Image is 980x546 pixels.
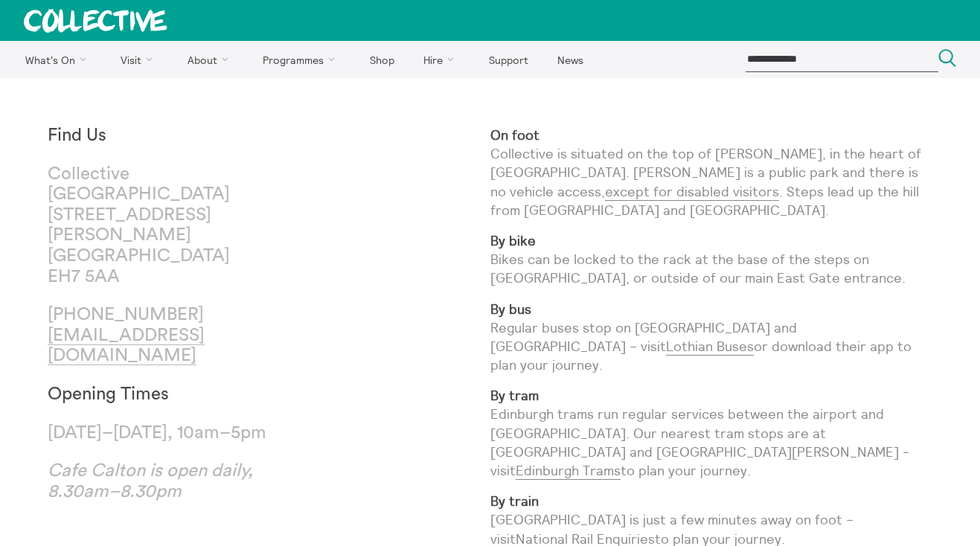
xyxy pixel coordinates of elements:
[48,385,169,403] strong: Opening Times
[48,305,269,367] p: [PHONE_NUMBER]
[490,492,539,510] strong: By train
[516,462,621,480] a: Edinburgh Trams
[490,386,933,480] p: Edinburgh trams run regular services between the airport and [GEOGRAPHIC_DATA]. Our nearest tram ...
[411,41,473,78] a: Hire
[250,41,354,78] a: Programmes
[48,462,253,501] em: Cafe Calton is open daily, 8.30am–8.30pm
[490,231,933,288] p: Bikes can be locked to the rack at the base of the steps on [GEOGRAPHIC_DATA], or outside of our ...
[174,41,247,78] a: About
[490,387,539,404] strong: By tram
[48,164,269,288] p: Collective [GEOGRAPHIC_DATA] [STREET_ADDRESS][PERSON_NAME] [GEOGRAPHIC_DATA] EH7 5AA
[356,41,407,78] a: Shop
[48,423,269,444] p: [DATE]–[DATE], 10am–5pm
[544,41,596,78] a: News
[48,327,205,366] a: [EMAIL_ADDRESS][DOMAIN_NAME]
[490,126,539,144] strong: On foot
[12,41,105,78] a: What's On
[490,126,933,219] p: Collective is situated on the top of [PERSON_NAME], in the heart of [GEOGRAPHIC_DATA]. [PERSON_NA...
[666,338,754,356] a: Lothian Buses
[475,41,541,78] a: Support
[490,232,536,249] strong: By bike
[108,41,172,78] a: Visit
[605,183,779,201] a: except for disabled visitors
[48,126,106,144] strong: Find Us
[490,301,531,318] strong: By bus
[490,300,933,375] p: Regular buses stop on [GEOGRAPHIC_DATA] and [GEOGRAPHIC_DATA] – visit or download their app to pl...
